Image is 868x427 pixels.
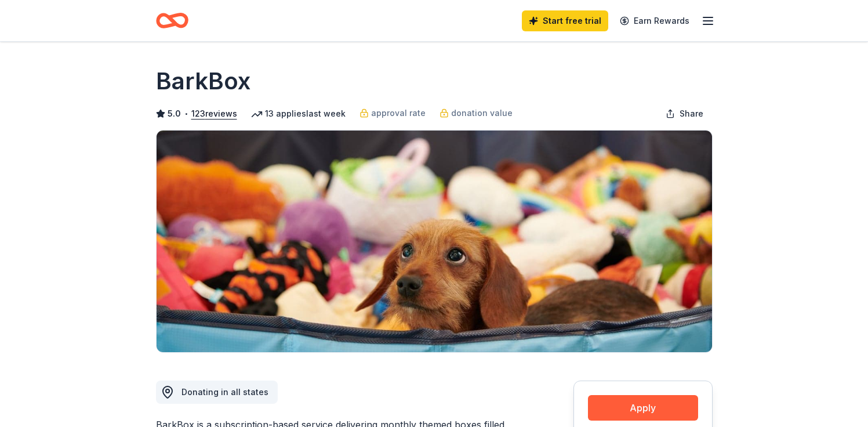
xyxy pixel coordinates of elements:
a: Start free trial [522,10,608,31]
span: Share [680,107,703,121]
span: • [184,109,188,118]
button: 123reviews [191,107,237,121]
a: Home [156,7,188,34]
h1: BarkBox [156,65,250,97]
button: Apply [588,395,698,421]
button: Share [656,102,713,125]
a: donation value [440,106,513,120]
span: Donating in all states [181,387,268,397]
div: 13 applies last week [251,107,346,121]
span: donation value [451,106,513,120]
a: approval rate [359,106,426,120]
span: 5.0 [168,107,181,121]
img: Image for BarkBox [157,131,712,352]
a: Earn Rewards [613,10,696,31]
span: approval rate [371,106,426,120]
